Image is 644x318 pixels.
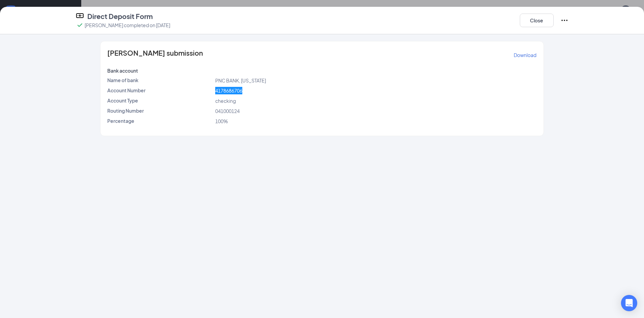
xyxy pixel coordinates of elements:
p: Download [514,52,536,58]
svg: DirectDepositIcon [76,12,84,20]
span: 100% [215,118,228,124]
span: [PERSON_NAME] submission [107,50,203,60]
p: Routing Number [107,107,213,114]
p: Account Type [107,97,213,104]
p: Name of bank [107,77,213,83]
span: checking [215,98,236,104]
h4: Direct Deposit Form [87,12,153,21]
span: 041000124 [215,108,240,114]
button: Download [513,50,537,60]
button: Close [520,14,554,27]
div: Open Intercom Messenger [621,295,637,311]
p: Percentage [107,117,213,124]
span: PNC BANK, [US_STATE] [215,77,266,83]
p: Bank account [107,67,213,74]
p: [PERSON_NAME] completed on [DATE] [85,22,170,29]
p: Account Number [107,87,213,94]
svg: Checkmark [76,21,84,29]
span: 4178686706 [215,88,242,94]
svg: Ellipses [560,16,569,24]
